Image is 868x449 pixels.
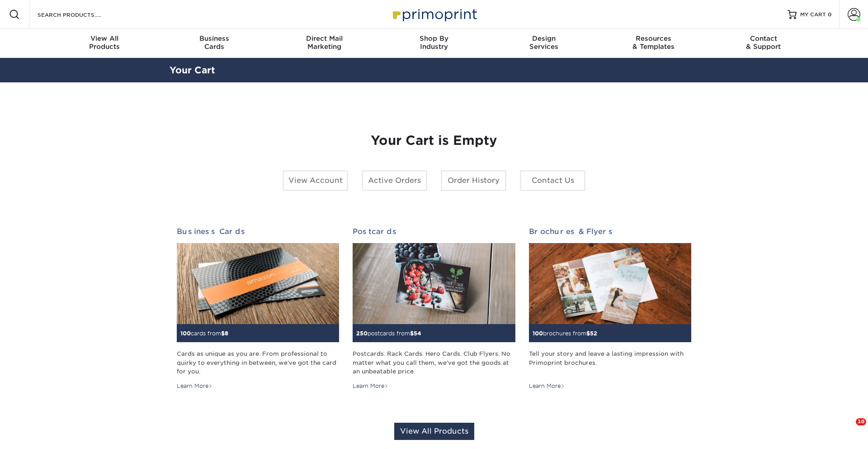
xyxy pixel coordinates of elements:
a: Shop ByIndustry [379,29,489,58]
h2: Business Cards [177,227,339,236]
div: Postcards. Rack Cards. Hero Cards. Club Flyers. No matter what you call them, we've got the goods... [353,349,515,376]
span: Design [489,34,599,43]
div: Services [489,34,599,51]
span: Resources [599,34,708,43]
a: View All Products [394,423,474,440]
small: brochures from [533,330,597,337]
a: View Account [283,170,348,191]
a: Contact Us [520,170,585,191]
div: & Templates [599,34,708,51]
input: SEARCH PRODUCTS..... [37,9,125,20]
div: Cards [160,34,269,51]
span: 100 [180,330,191,337]
div: Products [50,34,160,51]
span: Shop By [379,34,489,43]
iframe: Intercom live chat [837,418,859,440]
a: Business Cards 100cards from$8 Cards as unique as you are. From professional to quirky to everyth... [177,227,339,390]
div: & Support [708,34,818,51]
span: 54 [414,330,421,337]
span: Direct Mail [269,34,379,43]
span: View All [50,34,160,43]
span: 100 [533,330,543,337]
h2: Brochures & Flyers [529,227,691,236]
div: Learn More [353,382,388,390]
span: $ [410,330,414,337]
span: Business [160,34,269,43]
span: Contact [708,34,818,43]
a: View AllProducts [50,29,160,58]
span: 8 [225,330,228,337]
div: Learn More [177,382,212,390]
a: Brochures & Flyers 100brochures from$52 Tell your story and leave a lasting impression with Primo... [529,227,691,390]
span: 52 [590,330,597,337]
a: Order History [441,170,506,191]
div: Cards as unique as you are. From professional to quirky to everything in between, we've got the c... [177,349,339,376]
a: Contact& Support [708,29,818,58]
span: 10 [856,418,866,425]
div: Learn More [529,382,565,390]
h1: Your Cart is Empty [177,133,691,148]
a: Direct MailMarketing [269,29,379,58]
span: 0 [828,11,832,18]
a: Postcards 250postcards from$54 Postcards. Rack Cards. Hero Cards. Club Flyers. No matter what you... [353,227,515,390]
span: $ [586,330,590,337]
a: Your Cart [170,65,215,76]
span: 250 [356,330,368,337]
h2: Postcards [353,227,515,236]
a: Resources& Templates [599,29,708,58]
a: DesignServices [489,29,599,58]
img: Primoprint [389,5,479,24]
div: Tell your story and leave a lasting impression with Primoprint brochures. [529,349,691,376]
div: Industry [379,34,489,51]
span: $ [221,330,225,337]
img: Business Cards [177,243,339,325]
small: postcards from [356,330,421,337]
img: Brochures & Flyers [529,243,691,325]
a: BusinessCards [160,29,269,58]
small: cards from [180,330,228,337]
img: Postcards [353,243,515,325]
span: MY CART [800,11,826,19]
div: Marketing [269,34,379,51]
a: Active Orders [362,170,427,191]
